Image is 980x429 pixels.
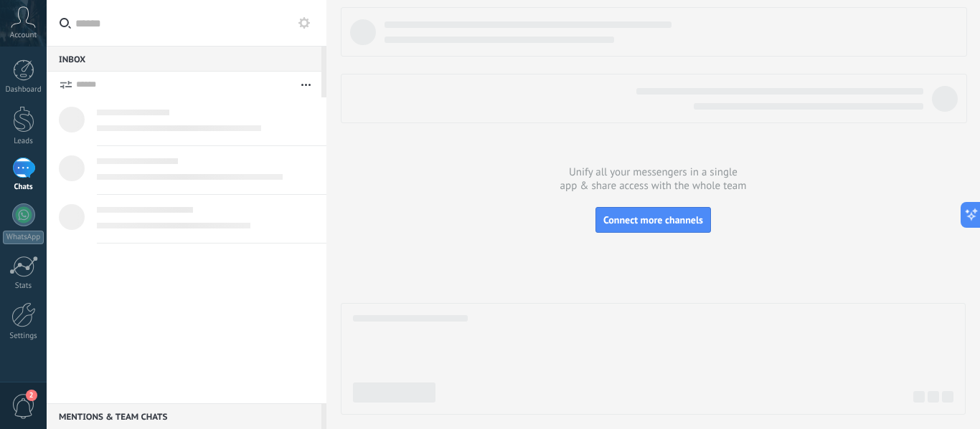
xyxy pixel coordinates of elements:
[291,72,321,97] button: More
[3,231,44,244] div: WhatsApp
[3,281,44,291] div: Stats
[3,137,44,146] div: Leads
[3,85,44,95] div: Dashboard
[3,332,44,341] div: Settings
[595,207,711,233] button: Connect more channels
[47,403,321,429] div: Mentions & Team chats
[47,46,321,72] div: Inbox
[26,390,37,401] span: 2
[603,213,703,226] span: Connect more channels
[3,183,44,192] div: Chats
[10,31,37,40] span: Account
